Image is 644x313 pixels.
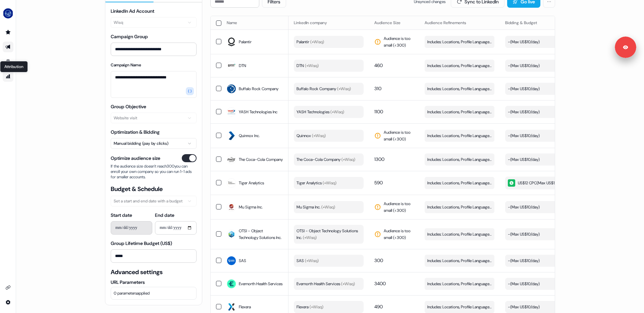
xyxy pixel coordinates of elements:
label: Start date [111,212,132,218]
span: (+ Wisq ) [336,86,351,91]
div: - ( Max US$10/day ) [508,132,540,139]
span: If the audience size doesn’t reach 300 you can enroll your own company so you can run 1-1 ads for... [111,164,197,180]
button: Buffalo Rock Company (+Wisq) [294,83,364,95]
button: Includes: Locations, Profile Language / Excludes: Job Levels [425,130,494,142]
div: - ( Max US$10/day ) [508,62,540,69]
button: Includes: Locations, Profile Language, Job Functions [425,255,494,267]
button: -(Max US$10/day) [505,130,575,142]
label: Group Lifetime Budget (US$) [111,240,172,246]
span: Budget & Schedule [111,185,197,193]
button: OTSI - Object Technology Solutions Inc. (+Wisq) [294,225,364,244]
span: Tiger Analytics [239,180,264,186]
span: SAS [239,257,246,264]
span: (+ Wisq ) [309,39,324,45]
span: Quinnox Inc. [239,132,260,139]
span: Includes: Locations, Profile Language / Excludes: Job Levels [427,85,492,92]
button: Includes: Locations, Profile Language / Excludes: Job Levels [425,201,494,213]
th: Name [221,16,288,29]
span: Palantir [239,39,252,45]
span: Evernorth Health Services [239,280,282,287]
span: Flexera [297,304,323,310]
button: Includes: Locations, Profile Language, Job Functions / Excludes: Job Levels [425,153,494,166]
div: - ( Max US$10/day ) [508,280,540,287]
button: -(Max US$10/day) [505,255,575,267]
span: 0 parameters applied [114,290,150,297]
div: - ( Max US$10/day ) [508,109,540,115]
label: Optimization & Bidding [111,129,160,135]
button: Includes: Locations, Profile Language / Excludes: Job Levels [425,177,494,189]
span: 590 [374,180,383,186]
a: Go to attribution [3,71,13,82]
button: Includes: Locations, Profile Language / Excludes: Job Levels [425,36,494,48]
button: SAS (+Wisq) [294,255,364,267]
a: Go to templates [3,56,13,67]
span: (+ Wisq ) [304,258,319,263]
span: Includes: Locations, Profile Language / Excludes: Job Levels [427,180,492,186]
span: Includes: Locations, Profile Language / Excludes: Job Levels [427,304,492,310]
span: (+ Wisq ) [340,281,355,287]
button: Mu Sigma Inc. (+Wisq) [294,201,364,213]
button: Flexera (+Wisq) [294,301,364,313]
span: Mu Sigma Inc. [239,204,263,210]
button: -(Max US$10/day) [505,36,575,48]
span: The Coca-Cola Company [297,156,355,163]
span: The Coca-Cola Company [239,156,283,163]
label: Group Objective [111,104,146,110]
div: - ( Max US$10/day ) [508,304,540,310]
span: (+ Wisq ) [309,304,323,310]
span: Advanced settings [111,268,197,276]
label: Campaign Name [111,62,141,68]
label: Campaign Group [111,34,148,40]
button: YASH Technologies (+Wisq) [294,106,364,118]
span: 3400 [374,280,386,287]
span: Includes: Locations, Profile Language / Excludes: Job Levels [427,280,492,287]
span: Quinnox [297,132,326,139]
span: Buffalo Rock Company [297,85,351,92]
span: YASH Technologies [297,109,344,115]
span: 1100 [374,109,383,115]
span: 300 [374,257,383,263]
button: Tiger Analytics (+Wisq) [294,177,364,189]
span: Audience is too small (< 300 ) [384,200,414,214]
span: OTSI - Object Technology Solutions Inc. [297,228,360,241]
a: Go to integrations [3,282,13,293]
button: 0 parametersapplied [111,287,197,300]
button: The Coca-Cola Company (+Wisq) [294,153,364,166]
span: Includes: Locations, Profile Language / Excludes: Job Levels [427,62,492,69]
th: Bidding & Budget [500,16,580,29]
span: 1300 [374,156,384,162]
span: Mu Sigma Inc. [297,204,335,210]
span: (+ Wisq ) [320,204,335,210]
div: - ( Max US$10/day ) [508,204,540,210]
span: (+ Wisq ) [302,235,317,240]
span: Evernorth Health Services [297,280,355,287]
div: - ( Max US$10/day ) [508,257,540,264]
span: Audience is too small (< 300 ) [384,35,414,49]
button: Includes: Locations, Profile Language / Excludes: Job Levels [425,301,494,313]
span: Includes: Locations, Profile Language / Excludes: Job Levels [427,132,492,139]
div: - ( Max US$10/day ) [508,156,540,163]
div: US$12 CPC ( Max US$12/day ) [508,179,566,187]
button: -(Max US$10/day) [505,153,575,166]
div: - ( Max US$10/day ) [508,85,540,92]
span: Includes: Locations, Profile Language, Job Functions [427,257,492,264]
button: DTN (+Wisq) [294,60,364,72]
button: -(Max US$10/day) [505,278,575,290]
button: -(Max US$10/day) [505,106,575,118]
span: Includes: Locations, Profile Language, Job Functions / Excludes: Job Levels [427,156,492,163]
button: Includes: Locations, Profile Language / Excludes: Job Levels [425,106,494,118]
button: Quinnox (+Wisq) [294,130,364,142]
span: (+ Wisq ) [329,109,344,115]
button: Palantir (+Wisq) [294,36,364,48]
label: URL Parameters [111,279,197,286]
button: -(Max US$10/day) [505,301,575,313]
button: US$12 CPC(Max US$12/day) [505,177,575,189]
button: Includes: Locations, Profile Language / Excludes: Job Levels [425,83,494,95]
span: 490 [374,304,383,310]
a: Go to outbound experience [3,42,13,52]
span: Tiger Analytics [297,180,336,186]
span: Palantir [297,39,324,45]
span: Includes: Locations, Profile Language / Excludes: Job Levels [427,109,492,115]
button: -(Max US$10/day) [505,228,575,240]
label: End date [155,212,174,218]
